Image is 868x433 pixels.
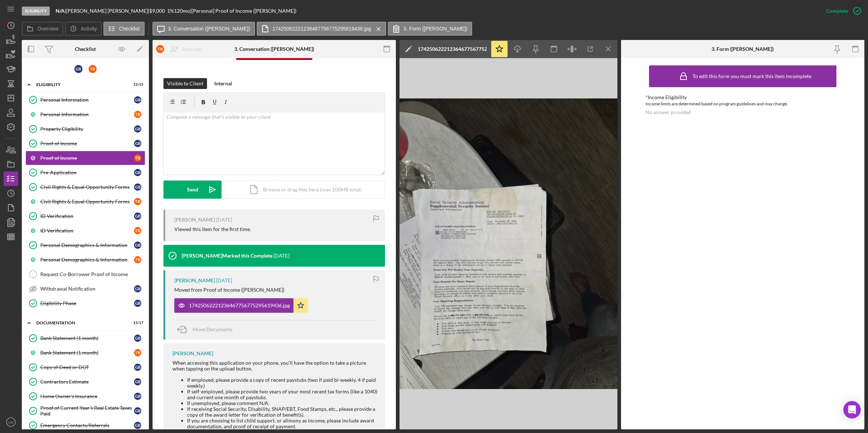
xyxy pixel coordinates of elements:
[40,199,134,205] div: Civil Rights & Equal Opportunity Forms
[40,379,134,385] div: Contractors Estimate
[25,375,145,389] a: Contractors EstimateGB
[130,321,143,325] div: 15 / 17
[163,181,222,199] button: Send
[257,22,386,36] button: 17425062221236467756775295619436.jpg
[167,8,174,14] div: 1 %
[174,287,284,293] div: Moved from Proof of Income ([PERSON_NAME])
[174,8,190,14] div: 120 mo
[174,226,251,232] div: Viewed this item for the first time.
[134,183,141,191] div: G B
[645,100,840,108] div: Income limits are determined based on program guidelines and may change.
[134,393,141,400] div: G B
[40,112,134,117] div: Personal Information
[22,7,50,16] div: Eligibility
[40,184,134,190] div: Civil Rights & Equal Opportunity Forms
[25,223,145,238] a: ID VerificationTB
[40,422,134,428] div: Emergency Contacts/Referrals
[134,378,141,385] div: G B
[134,349,141,356] div: T B
[187,400,378,406] li: If unemployed, please comment N/A.
[182,253,272,259] div: [PERSON_NAME] Marked this Complete
[187,377,378,389] li: If employed, please provide a copy of recent paystubs (two if paid bi-weekly, 4 if paid weekly.)
[399,58,617,429] img: Preview
[37,26,58,32] label: Overview
[25,194,145,209] a: Civil Rights & Equal Opportunity FormsTB
[25,122,145,136] a: Property EligibilityGB
[273,253,289,259] time: 2025-03-31 18:10
[25,165,145,180] a: Pre-ApplicationGB
[81,26,97,32] label: Activity
[40,97,134,103] div: Personal Information
[36,82,125,87] div: Eligibility
[75,46,96,52] div: Checklist
[25,180,145,194] a: Civil Rights & Equal Opportunity FormsGB
[174,320,240,339] button: Move Documents
[40,213,134,219] div: ID Verification
[40,393,134,399] div: Home Owner's Insurance
[134,198,141,205] div: T B
[134,256,141,263] div: T B
[134,407,141,414] div: G B
[693,73,811,79] div: To edit this form you must mark this item incomplete
[25,238,145,252] a: Personal Demographics & InformationGB
[134,169,141,176] div: G B
[174,278,215,283] div: [PERSON_NAME]
[25,93,145,107] a: Personal InformationGB
[645,94,840,100] div: *Income Eligibility
[8,420,13,424] text: LM
[403,26,468,32] label: 3. Form ([PERSON_NAME])
[149,8,167,14] div: $9,000
[843,401,861,418] div: Open Intercom Messenger
[134,125,141,133] div: G B
[173,360,378,372] div: When accessing this application on your phone, you'll have the option to take a picture when tapp...
[156,45,164,53] div: T B
[40,155,134,161] div: Proof of Income
[25,136,145,151] a: Proof of IncomeGB
[134,227,141,234] div: T B
[234,46,314,52] div: 3. Conversation ([PERSON_NAME])
[134,111,141,118] div: T B
[25,267,145,282] a: Request Co-Borrower Proof of Income
[40,141,134,146] div: Proof of Income
[130,82,143,87] div: 13 / 15
[192,326,232,332] span: Move Documents
[174,217,215,223] div: [PERSON_NAME]
[25,151,145,165] a: Proof of IncomeTB
[36,321,125,325] div: Documentation
[189,303,290,308] div: 17425062221236467756775295619436.jpg
[89,65,97,73] div: T B
[56,8,66,14] div: |
[216,278,232,283] time: 2025-03-31 18:10
[40,364,134,370] div: Copy of Deed or DOT
[25,331,145,345] a: Bank Statement (1 month)GB
[40,228,134,234] div: ID Verification
[40,405,134,417] div: Proof of Current Year's Real Estate Taxes Paid
[25,282,145,296] a: Withdrawal NotificationGB
[211,78,236,89] button: Internal
[272,26,371,32] label: 17425062221236467756775295619436.jpg
[187,406,378,418] li: If receiving Social Security, Disability, SNAP/EBT, Food Stamps, etc., please provide a copy of t...
[216,217,232,223] time: 2025-04-21 15:55
[56,8,65,14] b: N/A
[40,335,134,341] div: Bank Statement (1 month)
[25,389,145,404] a: Home Owner's InsuranceGB
[66,8,149,14] div: [PERSON_NAME] [PERSON_NAME] |
[174,298,308,313] button: 17425062221236467756775295619436.jpg
[711,46,774,52] div: 3. Form ([PERSON_NAME])
[214,78,232,89] div: Internal
[153,42,209,56] button: TBReassign
[40,242,134,248] div: Personal Demographics & Information
[40,286,134,292] div: Withdrawal Notification
[134,422,141,429] div: G B
[173,351,213,356] div: [PERSON_NAME]
[22,22,63,36] button: Overview
[182,42,202,56] div: Reassign
[4,415,18,429] button: LM
[134,154,141,162] div: T B
[187,389,378,400] li: If self-employed, please provide two years of your most recent tax forms (like a 1040) and curren...
[187,181,198,199] div: Send
[104,22,145,36] button: Checklist
[25,209,145,223] a: ID VerificationGB
[40,257,134,263] div: Personal Demographics & Information
[40,126,134,132] div: Property Eligibility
